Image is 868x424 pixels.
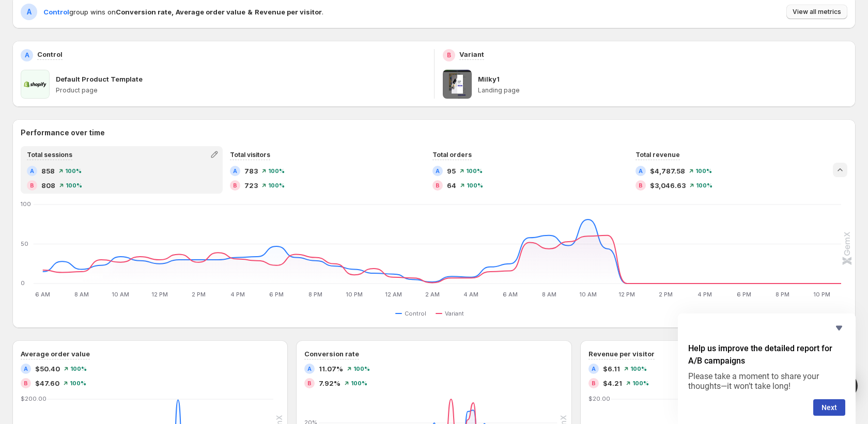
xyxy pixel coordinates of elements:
[478,74,500,84] p: Milky1
[833,322,845,334] button: Hide survey
[233,182,237,189] h2: B
[268,168,285,174] span: 100 %
[255,8,322,16] strong: Revenue per visitor
[636,151,680,159] span: Total revenue
[21,395,47,402] text: $200.00
[478,86,848,95] p: Landing page
[813,291,830,298] text: 10 PM
[25,51,29,59] h2: A
[793,8,841,16] span: View all metrics
[35,291,50,298] text: 6 AM
[447,166,456,176] span: 95
[588,395,610,402] text: $20.00
[233,168,237,174] h2: A
[698,291,712,298] text: 4 PM
[695,168,712,174] span: 100 %
[319,364,343,374] span: 11.07%
[70,366,87,372] span: 100 %
[21,128,847,138] h2: Performance over time
[21,70,50,99] img: Default Product Template
[588,349,655,359] h3: Revenue per visitor
[27,151,72,159] span: Total sessions
[21,349,90,359] h3: Average order value
[319,378,340,388] span: 7.92%
[443,70,472,99] img: Milky1
[268,182,285,189] span: 100 %
[43,8,323,16] span: group wins on .
[307,380,312,386] h2: B
[688,322,845,416] div: Help us improve the detailed report for A/B campaigns
[269,291,284,298] text: 6 PM
[351,380,367,386] span: 100 %
[43,8,69,16] span: Control
[405,309,426,318] span: Control
[353,366,370,372] span: 100 %
[436,307,468,320] button: Variant
[385,291,402,298] text: 12 AM
[56,74,143,84] p: Default Product Template
[466,168,483,174] span: 100 %
[74,291,89,298] text: 8 AM
[786,5,847,19] button: View all metrics
[659,291,673,298] text: 2 PM
[346,291,363,298] text: 10 PM
[30,168,34,174] h2: A
[463,291,478,298] text: 4 AM
[737,291,751,298] text: 6 PM
[639,182,643,189] h2: B
[459,49,484,59] p: Variant
[542,291,556,298] text: 8 AM
[467,182,483,189] span: 100 %
[445,309,464,318] span: Variant
[436,182,440,189] h2: B
[447,180,456,191] span: 64
[592,380,596,386] h2: B
[24,380,28,386] h2: B
[37,49,63,59] p: Control
[304,349,359,359] h3: Conversion rate
[447,51,451,59] h2: B
[688,342,845,367] h2: Help us improve the detailed report for A/B campaigns
[592,366,596,372] h2: A
[603,364,620,374] span: $6.11
[35,364,60,374] span: $50.40
[395,307,430,320] button: Control
[639,168,643,174] h2: A
[307,366,312,372] h2: A
[632,380,649,386] span: 100 %
[21,200,31,208] text: 100
[112,291,129,298] text: 10 AM
[66,182,82,189] span: 100 %
[833,163,847,177] button: Collapse chart
[688,371,845,391] p: Please take a moment to share your thoughts—it won’t take long!
[432,151,472,159] span: Total orders
[650,180,686,191] span: $3,046.63
[436,168,440,174] h2: A
[696,182,712,189] span: 100 %
[618,291,635,298] text: 12 PM
[244,166,258,176] span: 783
[27,7,32,17] h2: A
[56,86,426,95] p: Product page
[24,366,28,372] h2: A
[21,279,25,287] text: 0
[244,180,258,191] span: 723
[70,380,86,386] span: 100 %
[21,240,28,247] text: 50
[176,8,245,16] strong: Average order value
[630,366,647,372] span: 100 %
[247,8,253,16] strong: &
[230,291,245,298] text: 4 PM
[603,378,622,388] span: $4.21
[65,168,82,174] span: 100 %
[116,8,172,16] strong: Conversion rate
[813,399,845,416] button: Next question
[776,291,789,298] text: 8 PM
[41,166,55,176] span: 858
[308,291,322,298] text: 8 PM
[650,166,685,176] span: $4,787.58
[230,151,270,159] span: Total visitors
[151,291,168,298] text: 12 PM
[41,180,55,191] span: 808
[30,182,34,189] h2: B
